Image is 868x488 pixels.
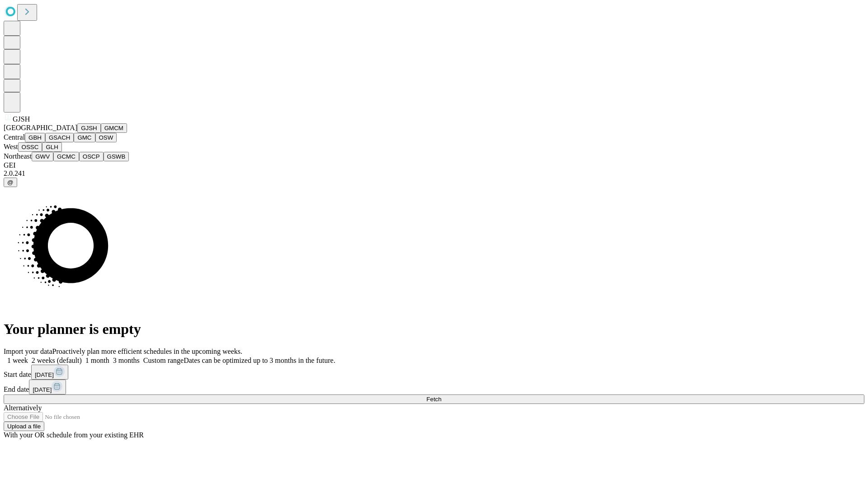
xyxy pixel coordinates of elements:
[4,394,864,404] button: Fetch
[184,357,335,364] span: Dates can be optimized up to 3 months in the future.
[7,179,14,186] span: @
[13,115,30,123] span: GJSH
[4,380,864,394] div: End date
[35,371,54,378] span: [DATE]
[25,133,45,142] button: GBH
[4,178,17,187] button: @
[4,161,864,169] div: GEI
[4,431,144,439] span: With your OR schedule from your existing EHR
[77,123,101,133] button: GJSH
[143,357,184,364] span: Custom range
[4,404,42,412] span: Alternatively
[4,124,77,131] span: [GEOGRAPHIC_DATA]
[113,357,140,364] span: 3 months
[7,357,28,364] span: 1 week
[95,133,117,142] button: OSW
[53,152,79,161] button: GCMC
[426,396,441,403] span: Fetch
[4,133,25,141] span: Central
[74,133,95,142] button: GMC
[32,357,82,364] span: 2 weeks (default)
[4,422,44,431] button: Upload a file
[104,152,129,161] button: GSWB
[79,152,104,161] button: OSCP
[31,365,68,380] button: [DATE]
[32,152,53,161] button: GWV
[4,347,52,355] span: Import your data
[4,365,864,380] div: Start date
[18,142,42,152] button: OSSC
[4,152,32,160] span: Northeast
[4,143,18,150] span: West
[33,386,52,393] span: [DATE]
[29,380,66,394] button: [DATE]
[42,142,61,152] button: GLH
[52,347,242,355] span: Proactively plan more efficient schedules in the upcoming weeks.
[85,357,109,364] span: 1 month
[45,133,74,142] button: GSACH
[4,169,864,178] div: 2.0.241
[101,123,127,133] button: GMCM
[4,321,864,338] h1: Your planner is empty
